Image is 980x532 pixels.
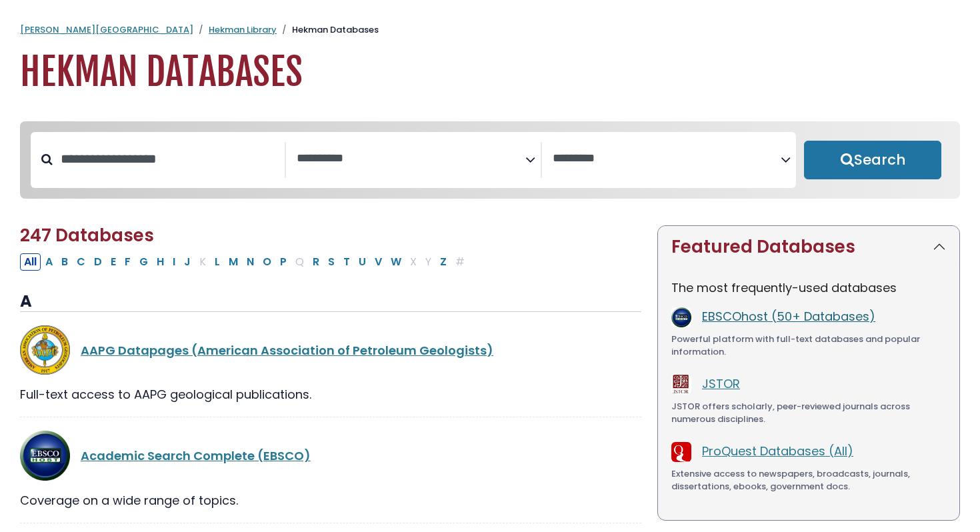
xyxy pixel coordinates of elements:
button: Filter Results Z [436,253,451,271]
button: All [20,253,41,271]
button: Filter Results O [259,253,275,271]
button: Filter Results R [309,253,323,271]
button: Filter Results H [153,253,168,271]
div: Powerful platform with full-text databases and popular information. [671,333,946,359]
div: Full-text access to AAPG geological publications. [20,385,641,403]
input: Search database by title or keyword [53,148,285,170]
h3: A [20,292,641,312]
button: Filter Results D [90,253,106,271]
button: Filter Results I [169,253,179,271]
button: Filter Results W [387,253,405,271]
h1: Hekman Databases [20,50,960,95]
nav: breadcrumb [20,23,960,37]
button: Filter Results L [211,253,224,271]
p: The most frequently-used databases [671,279,946,297]
nav: Search filters [20,121,960,199]
button: Filter Results G [135,253,152,271]
span: 247 Databases [20,223,154,247]
button: Filter Results F [121,253,135,271]
div: Coverage on a wide range of topics. [20,491,641,509]
button: Filter Results J [180,253,195,271]
textarea: Search [297,152,525,166]
li: Hekman Databases [277,23,379,37]
button: Filter Results T [339,253,354,271]
div: Extensive access to newspapers, broadcasts, journals, dissertations, ebooks, government docs. [671,467,946,493]
button: Filter Results U [355,253,370,271]
a: JSTOR [702,375,740,392]
button: Filter Results A [41,253,57,271]
button: Submit for Search Results [804,141,941,179]
a: Academic Search Complete (EBSCO) [81,447,311,464]
button: Filter Results V [371,253,386,271]
button: Featured Databases [658,226,959,268]
a: ProQuest Databases (All) [702,443,853,459]
button: Filter Results B [57,253,72,271]
button: Filter Results E [107,253,120,271]
a: Hekman Library [209,23,277,36]
button: Filter Results N [243,253,258,271]
a: EBSCOhost (50+ Databases) [702,308,875,325]
a: AAPG Datapages (American Association of Petroleum Geologists) [81,342,493,359]
button: Filter Results S [324,253,339,271]
button: Filter Results M [225,253,242,271]
div: Alpha-list to filter by first letter of database name [20,253,470,269]
a: [PERSON_NAME][GEOGRAPHIC_DATA] [20,23,193,36]
button: Filter Results P [276,253,291,271]
div: JSTOR offers scholarly, peer-reviewed journals across numerous disciplines. [671,400,946,426]
textarea: Search [553,152,781,166]
button: Filter Results C [73,253,89,271]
